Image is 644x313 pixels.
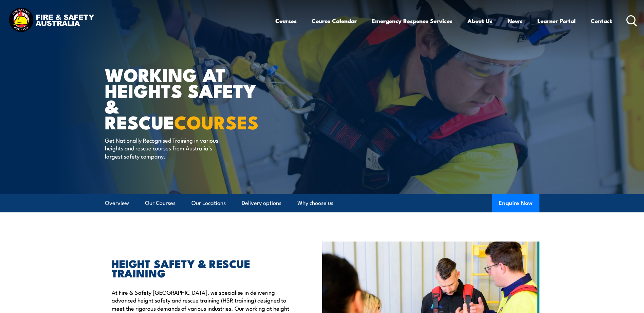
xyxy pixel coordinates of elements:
a: Why choose us [297,194,333,212]
strong: COURSES [174,107,259,135]
h2: HEIGHT SAFETY & RESCUE TRAINING [112,258,291,277]
p: Get Nationally Recognised Training in various heights and rescue courses from Australia’s largest... [105,136,229,160]
h1: WORKING AT HEIGHTS SAFETY & RESCUE [105,66,273,130]
a: Emergency Response Services [372,12,453,30]
button: Enquire Now [492,194,539,212]
a: News [508,12,522,30]
a: Contact [591,12,612,30]
a: Our Locations [191,194,226,212]
a: Delivery options [242,194,281,212]
a: Course Calendar [312,12,357,30]
a: Courses [275,12,297,30]
a: Overview [105,194,129,212]
a: About Us [467,12,493,30]
a: Our Courses [145,194,176,212]
a: Learner Portal [537,12,576,30]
